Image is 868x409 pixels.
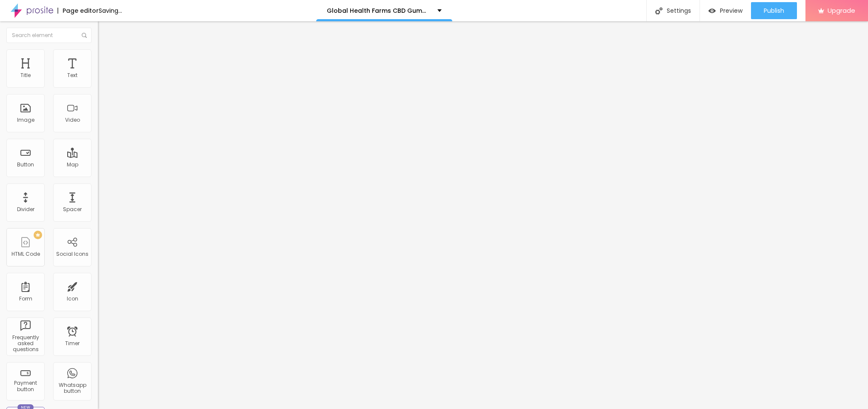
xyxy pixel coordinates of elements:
div: Timer [65,340,80,346]
div: Whatsapp button [55,382,89,395]
div: Divider [17,206,34,212]
div: Spacer [63,206,82,212]
div: Video [65,117,80,123]
span: Publish [764,7,784,14]
span: Upgrade [828,7,855,14]
div: Social Icons [56,251,89,257]
span: Preview [720,7,742,14]
div: Payment button [9,380,42,392]
button: Preview [700,2,751,19]
div: Icon [67,296,78,302]
div: Text [67,72,77,78]
iframe: Editor [98,21,868,409]
img: Icone [655,7,662,14]
div: Page editor [57,8,99,14]
div: Button [17,162,34,168]
div: Form [19,296,32,302]
div: Frequently asked questions [9,335,42,353]
p: Global Health Farms CBD Gummies [327,8,431,14]
div: HTML Code [11,251,40,257]
div: Map [67,162,78,168]
div: Image [17,117,34,123]
div: Saving... [99,8,122,14]
img: Icone [82,33,87,38]
input: Search element [6,28,91,43]
img: view-1.svg [708,7,716,14]
button: Publish [751,2,797,19]
div: Title [20,72,31,78]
